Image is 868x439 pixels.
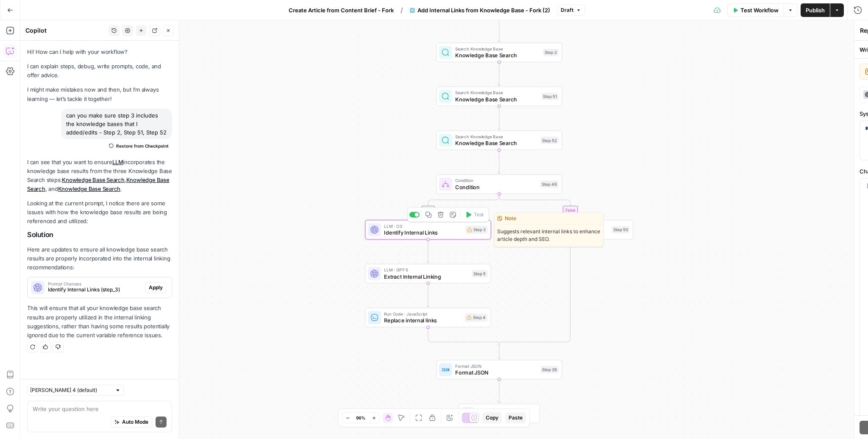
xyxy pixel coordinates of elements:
[27,158,172,194] p: I can see that you want to ensure incorporates the knowledge base results from the three Knowledg...
[498,379,501,403] g: Edge from step_38 to end
[498,344,501,359] g: Edge from step_46-conditional-end to step_38
[526,229,609,237] span: Write Liquid Text
[498,18,501,42] g: Edge from start to step_2
[112,159,123,165] a: LLM
[384,229,462,237] span: Identify Internal Links
[455,45,540,52] span: Search Knowledge Base
[507,220,633,240] div: Write Liquid TextWrite Liquid TextStep 50
[122,418,148,426] span: Auto Mode
[284,3,399,17] button: Create Article from Content Brief - Fork
[365,308,491,327] div: Run Code · JavaScriptReplace internal linksStep 4
[455,363,537,369] span: Format JSON
[455,183,537,191] span: Condition
[727,3,784,17] button: Test Workflow
[405,3,555,17] button: Add Internal Links from Knowledge Base - Fork (2)
[495,224,603,246] span: Suggests relevant internal links to enhance article depth and SEO.
[384,310,462,317] span: Run Code · JavaScript
[505,412,526,423] button: Paste
[455,51,540,59] span: Knowledge Base Search
[455,368,537,376] span: Format JSON
[27,48,172,56] p: Hi! How can I help with your workflow?
[27,62,172,80] p: I can explain steps, debug, write prompts, code, and offer advice.
[498,62,501,86] g: Edge from step_2 to step_51
[462,210,487,220] button: Test
[365,220,491,240] div: LLM · O3Identify Internal LinksStep 3Test
[465,313,487,322] div: Step 4
[116,143,169,149] span: Restore from Checkpoint
[106,141,172,151] button: Restore from Checkpoint
[478,407,533,413] span: End
[499,194,572,219] g: Edge from step_46 to step_50
[401,5,403,15] span: /
[561,6,573,14] span: Draft
[27,199,172,226] p: Looking at the current prompt, I notice there are some issues with how the knowledge base results...
[436,360,562,379] div: Format JSONFormat JSONStep 38
[455,133,537,140] span: Search Knowledge Base
[474,211,484,218] span: Test
[526,223,609,229] span: Write Liquid Text
[541,366,559,373] div: Step 38
[612,226,629,233] div: Step 50
[436,174,562,194] div: ConditionConditionStep 46
[482,412,502,423] button: Copy
[541,137,559,144] div: Step 52
[478,412,533,420] span: Output
[384,267,468,273] span: LLM · GPT-5
[806,6,825,14] span: Publish
[27,245,172,272] p: Here are updates to ensure all knowledge base search results are properly incorporated into the i...
[61,109,172,139] div: can you make sure step 3 includes the knowledge bases that I added/edits - Step 2, Step 51, Step 52
[27,304,172,340] p: This will ensure that all your knowledge base search results are properly utilized in the interna...
[495,213,603,224] div: Note
[30,386,111,394] input: Claude Sonnet 4 (default)
[498,106,501,130] g: Edge from step_51 to step_52
[436,131,562,150] div: Search Knowledge BaseKnowledge Base SearchStep 52
[27,231,172,239] h2: Solution
[436,87,562,106] div: Search Knowledge BaseKnowledge Base SearchStep 51
[509,414,523,422] span: Paste
[455,177,537,184] span: Condition
[356,414,365,421] span: 96%
[498,150,501,173] g: Edge from step_52 to step_46
[540,181,559,188] div: Step 46
[149,284,163,291] span: Apply
[541,93,558,100] div: Step 51
[427,239,429,263] g: Edge from step_3 to step_5
[465,226,487,234] div: Step 3
[486,414,498,422] span: Copy
[543,49,558,56] div: Step 2
[427,283,429,307] g: Edge from step_5 to step_4
[472,270,487,277] div: Step 5
[58,185,121,192] a: Knowledge Base Search
[48,282,142,286] span: Prompt Changes
[436,404,562,423] div: EndOutput
[384,223,462,229] span: LLM · O3
[740,6,779,14] span: Test Workflow
[62,176,125,183] a: Knowledge Base Search
[801,3,830,17] button: Publish
[455,139,537,147] span: Knowledge Base Search
[25,26,106,35] div: Copilot
[289,6,394,14] span: Create Article from Content Brief - Fork
[557,5,585,16] button: Draft
[365,264,491,283] div: LLM · GPT-5Extract Internal LinkingStep 5
[48,286,142,294] span: Identify Internal Links (step_3)
[27,176,170,192] a: Knowledge Base Search
[111,417,152,428] button: Auto Mode
[384,272,468,280] span: Extract Internal Linking
[427,194,499,219] g: Edge from step_46 to step_3
[145,282,167,293] button: Apply
[27,85,172,103] p: I might make mistakes now and then, but I’m always learning — let’s tackle it together!
[455,89,538,96] span: Search Knowledge Base
[436,43,562,62] div: Search Knowledge BaseKnowledge Base SearchStep 2
[428,327,499,346] g: Edge from step_4 to step_46-conditional-end
[455,95,538,103] span: Knowledge Base Search
[384,316,462,324] span: Replace internal links
[499,239,570,346] g: Edge from step_50 to step_46-conditional-end
[417,6,550,14] span: Add Internal Links from Knowledge Base - Fork (2)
